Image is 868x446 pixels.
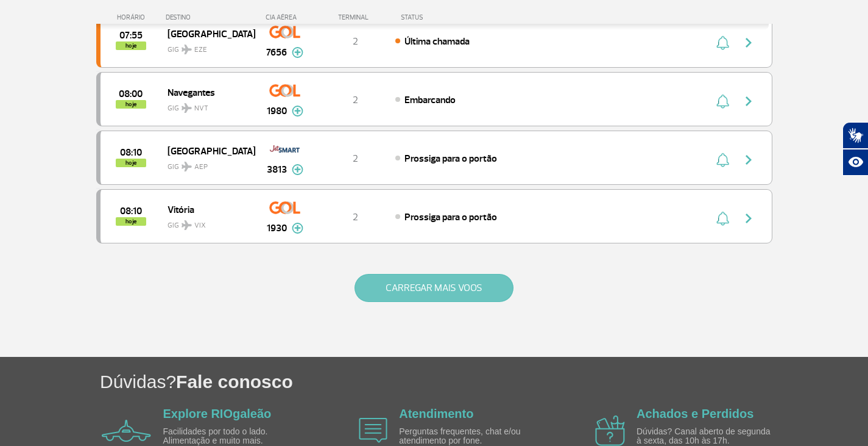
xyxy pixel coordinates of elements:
div: STATUS [395,13,494,21]
button: Abrir tradutor de língua de sinais. [842,122,868,149]
span: Prossiga para o portão [404,211,497,223]
img: destiny_airplane.svg [182,162,192,171]
span: GIG [168,38,245,56]
img: airplane icon [359,418,387,443]
div: CIA AÉREA [255,13,316,21]
img: airplane icon [595,415,625,446]
span: 1980 [267,104,287,118]
span: GIG [168,155,245,173]
img: destiny_airplane.svg [182,103,192,113]
span: Embarcando [404,94,456,106]
span: VIX [194,220,206,231]
img: mais-info-painel-voo.svg [292,106,303,117]
h1: Dúvidas? [100,369,868,394]
img: seta-direita-painel-voo.svg [741,153,756,167]
img: destiny_airplane.svg [182,220,192,230]
span: hoje [116,159,146,167]
span: Navegantes [168,84,245,100]
span: GIG [168,214,245,231]
div: HORÁRIO [100,13,166,21]
span: 1930 [267,221,287,236]
img: destiny_airplane.svg [182,45,192,54]
div: DESTINO [166,13,255,21]
img: seta-direita-painel-voo.svg [741,94,756,109]
span: 2025-09-29 08:10:00 [120,207,142,215]
a: Explore RIOgaleão [163,407,272,420]
span: Fale conosco [176,372,293,392]
img: seta-direita-painel-voo.svg [741,211,756,226]
img: mais-info-painel-voo.svg [292,223,303,234]
span: Vitória [168,201,245,217]
img: seta-direita-painel-voo.svg [741,35,756,50]
span: hoje [116,217,146,226]
p: Perguntas frequentes, chat e/ou atendimento por fone. [399,427,539,446]
span: 2 [353,211,358,223]
span: hoje [116,41,146,50]
span: 2 [353,94,358,106]
a: Achados e Perdidos [637,407,753,420]
span: 2025-09-29 08:00:00 [119,90,143,98]
div: Plugin de acessibilidade da Hand Talk. [842,122,868,176]
span: [GEOGRAPHIC_DATA] [168,26,245,41]
button: Abrir recursos assistivos. [842,149,868,176]
span: hoje [116,100,146,109]
button: CARREGAR MAIS VOOS [355,274,513,302]
span: Prossiga para o portão [404,153,497,165]
span: 3813 [267,162,287,177]
img: sino-painel-voo.svg [716,153,729,167]
p: Dúvidas? Canal aberto de segunda à sexta, das 10h às 17h. [637,427,777,446]
img: mais-info-painel-voo.svg [292,164,303,175]
div: TERMINAL [316,13,395,21]
a: Atendimento [399,407,473,420]
span: 2 [353,153,358,165]
p: Facilidades por todo o lado. Alimentação e muito mais. [163,427,303,446]
span: GIG [168,96,245,114]
img: sino-painel-voo.svg [716,211,729,226]
span: 2025-09-29 07:55:00 [119,31,143,40]
span: 2 [353,35,358,48]
span: [GEOGRAPHIC_DATA] [168,143,245,159]
span: 2025-09-29 08:10:00 [120,148,142,157]
img: sino-painel-voo.svg [716,94,729,109]
span: Última chamada [404,35,470,48]
span: 7656 [266,45,287,60]
span: AEP [194,162,208,173]
span: NVT [194,103,208,114]
span: EZE [194,45,207,56]
img: airplane icon [102,420,151,442]
img: mais-info-painel-voo.svg [292,47,303,58]
img: sino-painel-voo.svg [716,35,729,50]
